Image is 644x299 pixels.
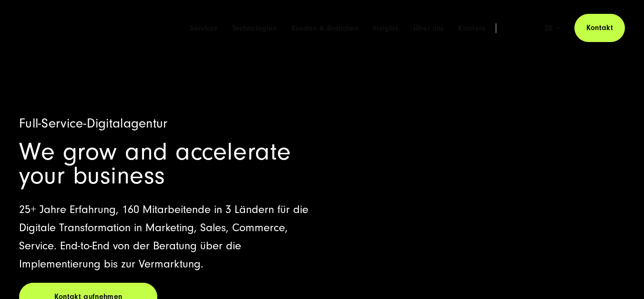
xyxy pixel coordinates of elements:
a: Insights [373,23,399,33]
div: de [545,23,560,33]
a: Kunden & Branchen [291,23,358,33]
a: Über uns [413,23,444,33]
span: Full-Service-Digitalagentur [19,116,168,131]
span: We grow and accelerate your business [19,138,291,190]
img: SUNZINET Full Service Digital Agentur [19,20,91,36]
a: Services [190,23,218,33]
p: 25+ Jahre Erfahrung, 160 Mitarbeitende in 3 Ländern für die Digitale Transformation in Marketing,... [19,201,312,273]
a: Technologien [232,23,277,33]
a: Kontakt [574,14,625,42]
a: Karriere [458,23,486,33]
